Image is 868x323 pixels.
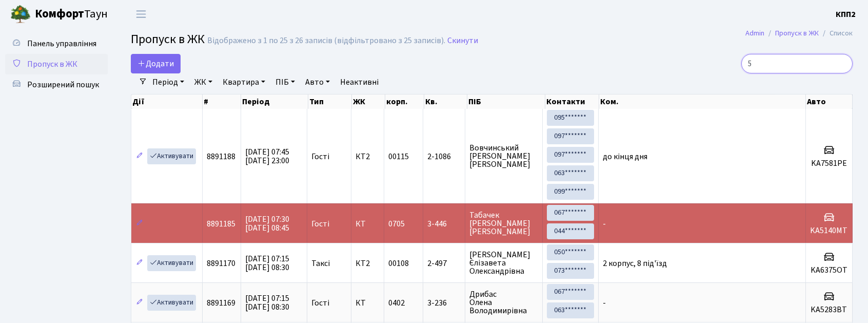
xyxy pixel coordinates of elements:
[5,54,108,74] a: Пропуск в ЖК
[469,290,538,315] span: Дрибас Олена Володимирівна
[203,94,241,109] th: #
[219,73,269,91] a: Квартира
[336,73,383,91] a: Неактивні
[245,293,289,313] span: [DATE] 07:15 [DATE] 08:30
[424,94,467,109] th: Кв.
[207,36,445,46] div: Відображено з 1 по 25 з 26 записів (відфільтровано з 25 записів).
[241,94,308,109] th: Період
[836,8,856,21] a: КПП2
[147,148,196,164] a: Активувати
[245,253,289,273] span: [DATE] 07:15 [DATE] 08:30
[207,151,235,162] span: 8891188
[5,33,108,54] a: Панель управління
[427,153,461,161] span: 2-1086
[35,6,108,23] span: Таун
[131,54,181,73] a: Додати
[352,94,385,109] th: ЖК
[148,73,188,91] a: Період
[147,295,196,311] a: Активувати
[27,59,77,70] span: Пропуск в ЖК
[311,259,330,268] span: Таксі
[469,251,538,275] span: [PERSON_NAME] Єлізавета Олександрівна
[385,94,424,109] th: корп.
[207,297,235,309] span: 8891169
[599,94,805,109] th: Ком.
[388,297,405,309] span: 0402
[469,144,538,168] span: Вовчинський [PERSON_NAME] [PERSON_NAME]
[128,6,154,23] button: Переключити навігацію
[545,94,600,109] th: Контакти
[467,94,545,109] th: ПІБ
[388,151,409,162] span: 00115
[207,218,235,230] span: 8891185
[388,218,405,230] span: 0705
[308,94,352,109] th: Тип
[356,299,380,307] span: КТ
[741,54,853,73] input: Пошук...
[810,305,848,315] h5: KA5283BT
[131,30,205,48] span: Пропуск в ЖК
[147,255,196,271] a: Активувати
[311,220,329,228] span: Гості
[10,4,31,25] img: logo.png
[207,258,235,269] span: 8891170
[5,74,108,95] a: Розширений пошук
[603,151,647,162] span: до кінця дня
[775,28,819,39] a: Пропуск в ЖК
[810,159,848,168] h5: KA7581PE
[427,220,461,228] span: 3-446
[806,94,853,109] th: Авто
[190,73,216,91] a: ЖК
[356,220,380,228] span: КТ
[27,38,96,49] span: Панель управління
[356,259,380,268] span: КТ2
[603,218,606,230] span: -
[388,258,409,269] span: 00108
[311,153,329,161] span: Гості
[427,259,461,268] span: 2-497
[137,58,174,69] span: Додати
[35,6,84,22] b: Комфорт
[603,258,667,269] span: 2 корпус, 8 під'їзд
[603,297,606,309] span: -
[730,23,868,44] nav: breadcrumb
[131,94,203,109] th: Дії
[819,28,853,39] li: Список
[311,299,329,307] span: Гості
[745,28,764,39] a: Admin
[810,265,848,275] h5: KA6375OT
[271,73,299,91] a: ПІБ
[27,79,99,90] span: Розширений пошук
[245,214,289,234] span: [DATE] 07:30 [DATE] 08:45
[301,73,334,91] a: Авто
[356,153,380,161] span: КТ2
[836,9,856,20] b: КПП2
[810,226,848,236] h5: KA5140MT
[469,211,538,236] span: Табачек [PERSON_NAME] [PERSON_NAME]
[447,36,478,46] a: Скинути
[245,146,289,166] span: [DATE] 07:45 [DATE] 23:00
[427,299,461,307] span: 3-236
